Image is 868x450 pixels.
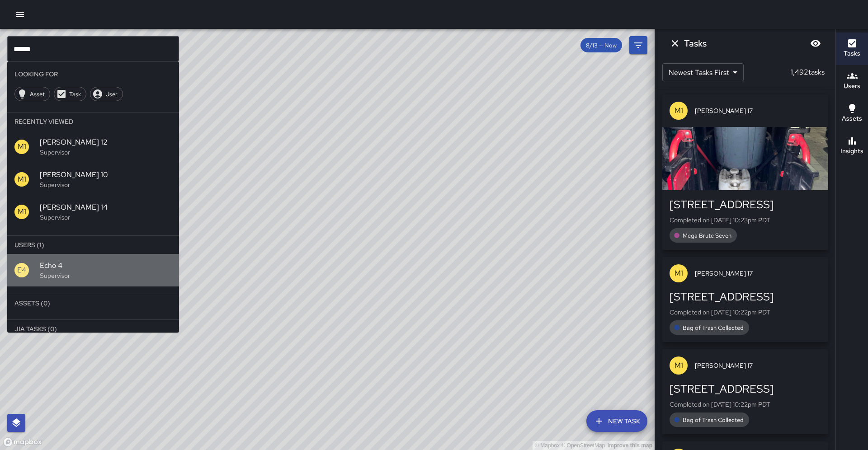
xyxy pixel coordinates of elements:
span: Asset [25,90,50,98]
span: Bag of Trash Collected [677,324,749,332]
p: 1,492 tasks [787,67,828,78]
p: M1 [675,268,683,279]
button: Assets [836,98,868,130]
span: Bag of Trash Collected [677,416,749,424]
div: [STREET_ADDRESS] [670,197,821,212]
p: M1 [675,360,683,371]
span: 8/13 — Now [580,42,622,49]
p: Supervisor [40,271,172,280]
li: Looking For [7,65,179,83]
button: Blur [807,34,825,52]
h6: Tasks [684,36,707,51]
h6: Insights [840,146,863,156]
button: M1[PERSON_NAME] 17[STREET_ADDRESS]Completed on [DATE] 10:23pm PDTMega Brute Seven [662,94,828,250]
p: M1 [18,141,26,152]
li: Users (1) [7,236,179,254]
span: [PERSON_NAME] 10 [40,169,172,180]
p: Supervisor [40,180,172,189]
div: M1[PERSON_NAME] 10Supervisor [7,163,179,196]
button: Insights [836,130,868,163]
span: Echo 4 [40,260,172,271]
p: M1 [18,206,26,217]
button: Filters [629,36,647,54]
span: Mega Brute Seven [677,232,737,239]
button: Tasks [836,33,868,65]
span: [PERSON_NAME] 12 [40,137,172,148]
div: Newest Tasks First [662,63,744,81]
div: M1[PERSON_NAME] 14Supervisor [7,196,179,228]
span: [PERSON_NAME] 17 [695,269,821,278]
span: [PERSON_NAME] 17 [695,361,821,370]
div: E4Echo 4Supervisor [7,254,179,286]
p: Completed on [DATE] 10:22pm PDT [670,308,821,317]
h6: Users [844,81,860,91]
div: Task [54,87,86,101]
p: Supervisor [40,213,172,222]
button: Dismiss [666,34,684,52]
div: User [90,87,123,101]
p: M1 [18,174,26,185]
p: E4 [17,265,26,276]
div: [STREET_ADDRESS] [670,290,821,304]
p: Supervisor [40,148,172,157]
div: Asset [14,87,50,101]
li: Assets (0) [7,294,179,312]
li: Recently Viewed [7,112,179,131]
button: M1[PERSON_NAME] 17[STREET_ADDRESS]Completed on [DATE] 10:22pm PDTBag of Trash Collected [662,257,828,342]
button: New Task [586,410,647,432]
p: Completed on [DATE] 10:22pm PDT [670,400,821,409]
div: M1[PERSON_NAME] 12Supervisor [7,131,179,163]
button: M1[PERSON_NAME] 17[STREET_ADDRESS]Completed on [DATE] 10:22pm PDTBag of Trash Collected [662,349,828,434]
span: [PERSON_NAME] 14 [40,202,172,213]
span: [PERSON_NAME] 17 [695,106,821,115]
p: M1 [675,105,683,116]
h6: Tasks [844,49,860,59]
span: Task [64,90,86,98]
p: Completed on [DATE] 10:23pm PDT [670,216,821,225]
button: Users [836,65,868,98]
h6: Assets [842,114,862,124]
span: User [100,90,123,98]
li: Jia Tasks (0) [7,320,179,338]
div: [STREET_ADDRESS] [670,382,821,396]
